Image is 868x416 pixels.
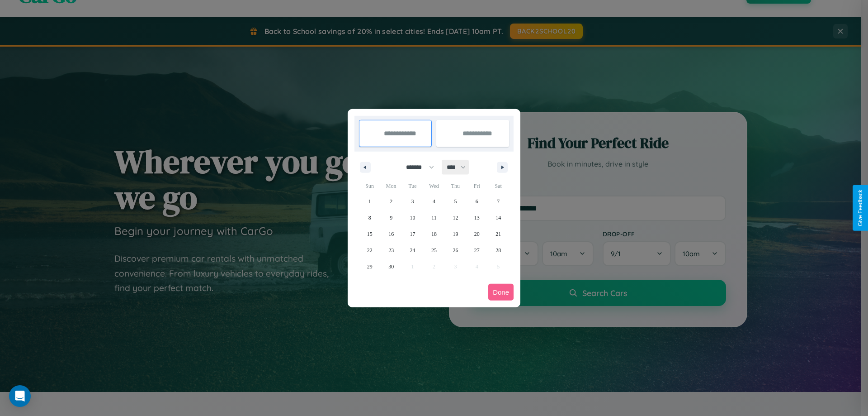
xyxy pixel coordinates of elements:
[380,210,401,226] button: 9
[431,226,437,242] span: 18
[380,258,401,275] button: 30
[359,242,380,258] button: 22
[380,226,401,242] button: 16
[488,179,509,193] span: Sat
[380,179,401,193] span: Mon
[388,258,394,275] span: 30
[411,193,414,210] span: 3
[466,210,487,226] button: 13
[410,226,415,242] span: 17
[423,179,444,193] span: Wed
[474,210,480,226] span: 13
[380,242,401,258] button: 23
[359,193,380,210] button: 1
[454,193,457,210] span: 5
[423,210,444,226] button: 11
[367,242,373,258] span: 22
[488,242,509,258] button: 28
[388,242,394,258] span: 23
[488,226,509,242] button: 21
[495,226,501,242] span: 21
[453,226,458,242] span: 19
[368,210,371,226] span: 8
[390,210,392,226] span: 9
[445,210,466,226] button: 12
[857,190,863,226] div: Give Feedback
[359,258,380,275] button: 29
[423,193,444,210] button: 4
[431,210,437,226] span: 11
[367,226,373,242] span: 15
[445,193,466,210] button: 5
[476,193,478,210] span: 6
[423,226,444,242] button: 18
[359,210,380,226] button: 8
[495,210,501,226] span: 14
[359,226,380,242] button: 15
[402,179,423,193] span: Tue
[402,226,423,242] button: 17
[466,179,487,193] span: Fri
[488,210,509,226] button: 14
[445,242,466,258] button: 26
[488,193,509,210] button: 7
[402,210,423,226] button: 10
[402,242,423,258] button: 24
[410,242,415,258] span: 24
[423,242,444,258] button: 25
[367,258,373,275] span: 29
[359,179,380,193] span: Sun
[466,226,487,242] button: 20
[453,242,458,258] span: 26
[388,226,394,242] span: 16
[495,242,501,258] span: 28
[431,242,437,258] span: 25
[402,193,423,210] button: 3
[474,226,480,242] span: 20
[445,179,466,193] span: Thu
[497,193,500,210] span: 7
[474,242,480,258] span: 27
[488,284,514,301] button: Done
[368,193,371,210] span: 1
[453,210,458,226] span: 12
[466,242,487,258] button: 27
[445,226,466,242] button: 19
[410,210,415,226] span: 10
[433,193,435,210] span: 4
[380,193,401,210] button: 2
[466,193,487,210] button: 6
[9,385,31,407] div: Open Intercom Messenger
[390,193,392,210] span: 2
